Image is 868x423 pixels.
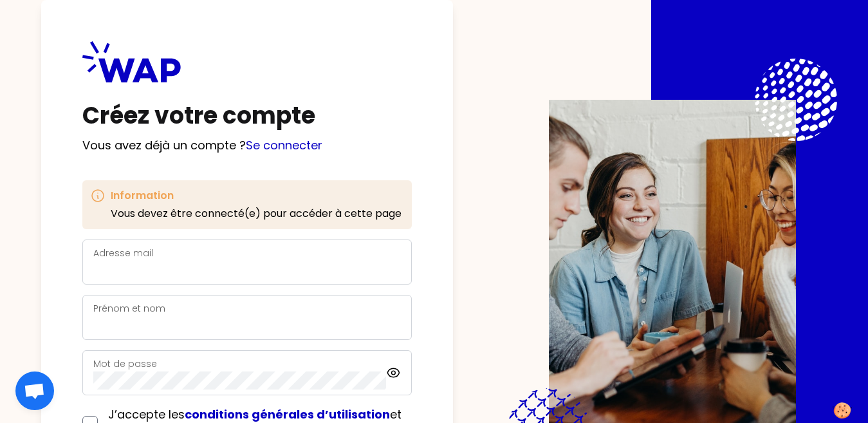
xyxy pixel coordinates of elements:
[111,206,402,221] p: Vous devez être connecté(e) pour accéder à cette page
[246,137,322,153] a: Se connecter
[82,136,412,155] p: Vous avez déjà un compte ?
[185,406,390,422] a: conditions générales d’utilisation
[111,188,402,203] h3: Information
[93,302,165,315] label: Prénom et nom
[93,247,153,259] label: Adresse mail
[82,103,412,129] h1: Créez votre compte
[93,357,157,370] label: Mot de passe
[15,371,54,410] div: Ouvrir le chat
